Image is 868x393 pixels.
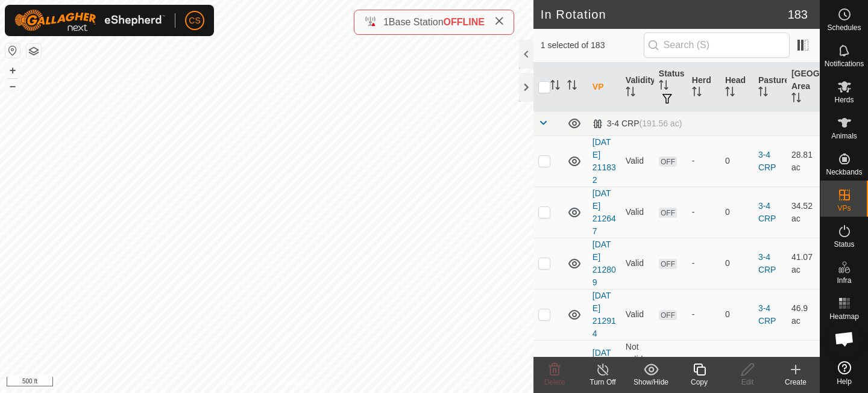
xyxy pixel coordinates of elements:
span: OFF [659,310,677,320]
span: Neckbands [826,169,862,176]
th: Status [654,63,687,112]
p-sorticon: Activate to sort [659,82,668,91]
span: CS [189,14,200,27]
a: Help [820,356,868,390]
span: Schedules [827,24,861,31]
td: Valid [621,238,654,289]
a: [DATE] 212914 [593,291,616,338]
div: Show/Hide [627,377,675,388]
span: OFF [659,208,677,218]
td: 0 [720,289,753,340]
a: Privacy Policy [219,377,264,388]
p-sorticon: Activate to sort [550,82,560,91]
td: 0 [720,238,753,289]
div: - [692,257,715,270]
div: Create [772,377,820,388]
div: Open chat [826,321,863,357]
a: [DATE] 212809 [593,240,616,287]
span: Notifications [825,60,864,67]
td: 28.81 ac [787,135,820,187]
span: Herds [834,96,854,104]
p-sorticon: Activate to sort [692,88,702,98]
span: Animals [831,132,857,140]
div: - [692,206,715,218]
div: 3-4 CRP [593,119,682,129]
h2: In Rotation [541,7,788,22]
th: VP [588,63,621,112]
button: Map Layers [27,44,41,58]
p-sorticon: Activate to sort [567,82,577,91]
a: Contact Us [278,377,314,388]
div: - [692,155,715,167]
div: Turn Off [579,377,627,388]
span: Delete [544,378,565,386]
th: Head [720,63,753,112]
input: Search (S) [644,32,790,58]
p-sorticon: Activate to sort [626,88,635,98]
a: [DATE] 212647 [593,188,616,236]
a: 3-4 CRP [758,201,776,223]
td: 41.07 ac [787,238,820,289]
p-sorticon: Activate to sort [758,88,768,98]
td: 34.52 ac [787,187,820,238]
span: 1 selected of 183 [541,39,644,52]
td: 46.9 ac [787,289,820,340]
span: OFF [659,156,677,167]
span: (191.56 ac) [640,119,682,128]
span: Base Station [389,17,444,27]
td: 0 [720,135,753,187]
td: Valid [621,187,654,238]
span: 1 [383,17,389,27]
th: Pasture [753,63,787,112]
a: 3-4 CRP [758,303,776,326]
th: Herd [687,63,720,112]
span: Heatmap [829,313,859,320]
span: Status [834,241,854,248]
p-sorticon: Activate to sort [725,88,735,98]
span: OFFLINE [444,17,485,27]
button: + [5,63,20,78]
td: 0 [720,187,753,238]
p-sorticon: Activate to sort [791,94,801,104]
th: Validity [621,63,654,112]
button: – [5,79,20,93]
span: Infra [837,277,851,284]
td: Valid [621,135,654,187]
button: Reset Map [5,43,20,58]
div: Edit [723,377,772,388]
div: - [692,308,715,321]
a: 3-4 CRP [758,252,776,274]
img: Gallagher Logo [14,10,165,31]
span: Help [837,378,852,385]
a: [DATE] 211832 [593,137,616,185]
a: 3-4 CRP [758,150,776,172]
span: 183 [788,5,808,23]
td: Valid [621,289,654,340]
div: Copy [675,377,723,388]
span: OFF [659,259,677,269]
span: VPs [837,205,851,212]
th: [GEOGRAPHIC_DATA] Area [787,63,820,112]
